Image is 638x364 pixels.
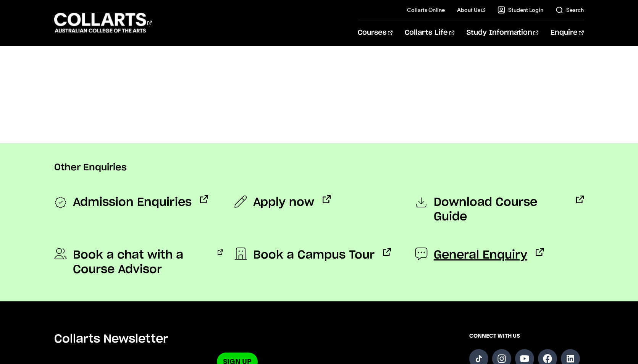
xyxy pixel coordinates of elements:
[253,248,375,262] span: Book a Campus Tour
[497,6,543,14] a: Student Login
[434,195,568,224] span: Download Course Guide
[54,332,420,346] h5: Collarts Newsletter
[73,248,209,277] span: Book a chat with a Course Advisor
[457,6,485,14] a: About Us
[253,195,314,210] span: Apply now
[73,195,192,210] span: Admission Enquiries
[556,6,584,14] a: Search
[415,248,544,262] a: General Enquiry
[469,332,584,340] span: CONNECT WITH US
[358,20,392,45] a: Courses
[405,20,454,45] a: Collarts Life
[407,6,445,14] a: Collarts Online
[54,248,223,277] a: Book a chat with a Course Advisor
[415,195,584,224] a: Download Course Guide
[54,162,584,174] p: Other Enquiries
[234,195,331,210] a: Apply now
[54,12,152,34] div: Go to homepage
[434,248,527,262] span: General Enquiry
[54,195,208,210] a: Admission Enquiries
[234,248,391,262] a: Book a Campus Tour
[551,20,584,45] a: Enquire
[467,20,538,45] a: Study Information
